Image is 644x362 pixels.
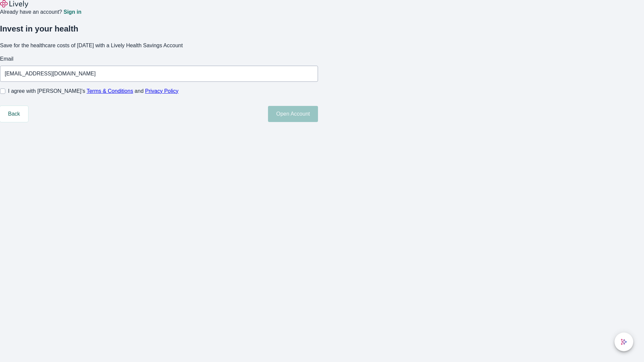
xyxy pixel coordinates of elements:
svg: Lively AI Assistant [621,339,627,345]
button: chat [614,333,633,351]
a: Sign in [63,9,81,15]
span: I agree with [PERSON_NAME]’s and [8,87,178,95]
a: Terms & Conditions [87,88,133,94]
a: Privacy Policy [145,88,179,94]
